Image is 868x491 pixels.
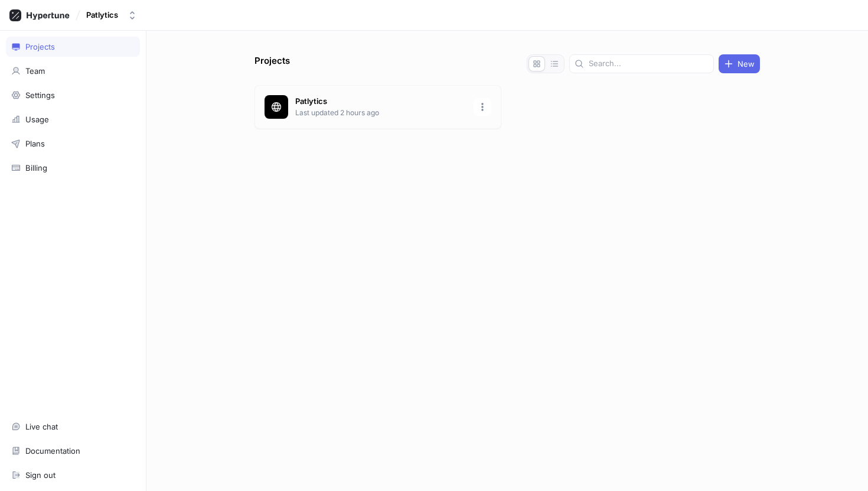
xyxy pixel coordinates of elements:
button: Patlytics [81,5,142,25]
p: Last updated 2 hours ago [295,108,466,118]
a: Billing [6,158,140,178]
a: Settings [6,85,140,105]
span: New [738,60,755,67]
div: Live chat [25,422,58,431]
a: Usage [6,109,140,129]
a: Documentation [6,441,140,461]
div: Billing [25,163,47,173]
div: Usage [25,115,49,124]
p: Projects [254,54,290,73]
div: Projects [25,42,55,51]
a: Team [6,61,140,81]
div: Patlytics [86,10,118,20]
p: Patlytics [295,96,466,108]
div: Team [25,66,45,76]
div: Settings [25,90,55,100]
div: Sign out [25,470,56,480]
a: Projects [6,37,140,57]
input: Search... [589,58,709,70]
a: Plans [6,134,140,154]
button: New [719,54,760,73]
div: Documentation [25,446,80,456]
div: Plans [25,139,45,148]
